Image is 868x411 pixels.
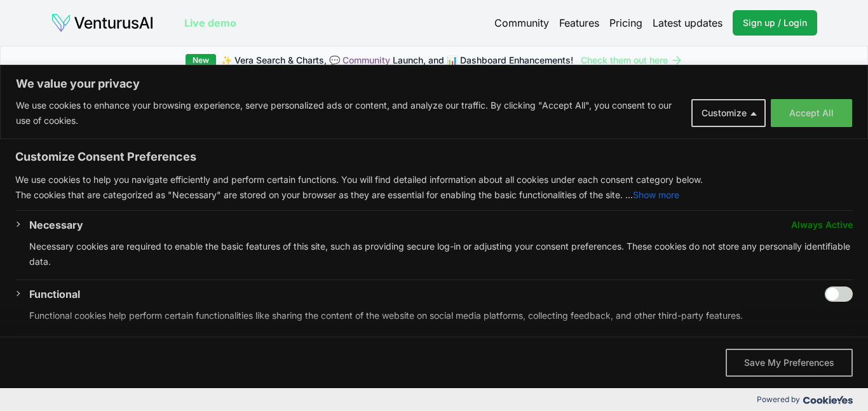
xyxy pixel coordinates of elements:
a: Latest updates [653,15,722,30]
p: The cookies that are categorized as "Necessary" are stored on your browser as they are essential ... [15,187,853,203]
span: Sign up / Login [743,17,807,29]
span: ✨ Vera Search & Charts, 💬 Launch, and 📊 Dashboard Enhancements! [221,54,573,67]
a: Sign up / Login [733,10,817,36]
a: Community [342,55,390,65]
a: Community [494,15,549,30]
button: Necessary [29,217,83,232]
p: Functional cookies help perform certain functionalities like sharing the content of the website o... [29,308,853,323]
button: Save My Preferences [726,349,853,377]
img: logo [51,13,154,33]
a: Features [559,15,599,30]
a: Pricing [609,15,642,30]
p: Necessary cookies are required to enable the basic features of this site, such as providing secur... [29,239,853,269]
p: We value your privacy [16,76,852,91]
p: We use cookies to help you navigate efficiently and perform certain functions. You will find deta... [15,172,853,187]
button: Customize [691,99,766,127]
span: Always Active [791,217,853,232]
button: Show more [633,187,679,203]
div: New [186,54,216,67]
span: Customize Consent Preferences [15,149,196,165]
button: Accept All [771,99,852,127]
a: Check them out here [581,54,683,67]
a: Live demo [184,15,236,30]
input: Enable Functional [825,286,853,302]
img: Cookieyes logo [803,396,853,404]
button: Functional [29,286,80,302]
p: We use cookies to enhance your browsing experience, serve personalized ads or content, and analyz... [16,98,682,128]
